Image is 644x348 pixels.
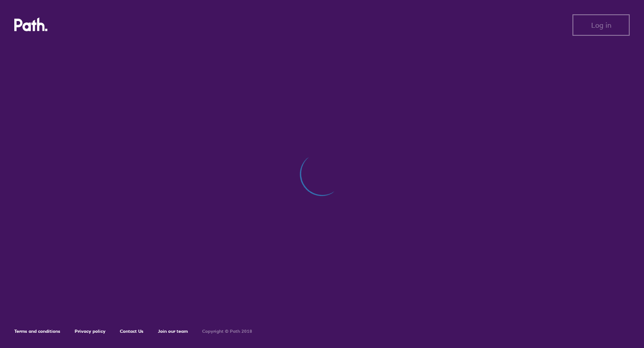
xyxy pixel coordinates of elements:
[591,21,611,29] span: Log in
[120,328,144,334] a: Contact Us
[202,329,252,334] h6: Copyright © Path 2018
[158,328,188,334] a: Join our team
[14,328,60,334] a: Terms and conditions
[572,14,630,36] button: Log in
[75,328,106,334] a: Privacy policy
